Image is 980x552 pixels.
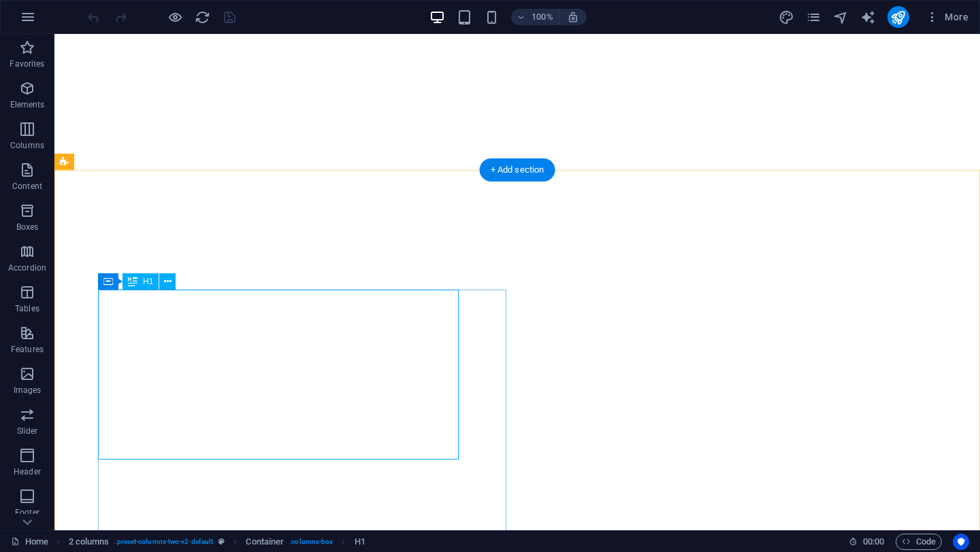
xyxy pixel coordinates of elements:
[11,534,48,550] a: Click to cancel selection. Double-click to open Pages
[860,9,877,25] button: text_generator
[69,534,365,550] nav: breadcrumb
[511,9,559,25] button: 100%
[902,534,936,550] span: Code
[10,140,44,151] p: Columns
[15,303,39,314] p: Tables
[920,6,974,28] button: More
[11,344,44,355] p: Features
[953,534,969,550] button: Usercentrics
[17,426,38,436] p: Slider
[779,10,794,25] i: Design (Ctrl+Alt+Y)
[246,534,284,550] span: Click to select. Double-click to edit
[195,10,210,25] i: Reload page
[863,534,884,550] span: 00 00
[218,538,225,545] i: This element is a customizable preset
[896,534,942,550] button: Code
[289,534,333,550] span: . columns-box
[16,222,39,232] p: Boxes
[355,534,365,550] span: Click to select. Double-click to edit
[833,9,849,25] button: navigator
[860,10,876,25] i: AI Writer
[69,534,110,550] span: Click to select. Double-click to edit
[779,9,795,25] button: design
[872,536,875,547] span: :
[143,277,153,286] span: H1
[890,10,906,25] i: Publish
[480,158,555,182] div: + Add section
[10,58,44,69] p: Favorites
[806,9,822,25] button: pages
[167,9,183,25] button: Click here to leave preview mode and continue editing
[567,11,579,23] i: On resize automatically adjust zoom level to fit chosen device.
[532,9,553,25] h6: 100%
[806,10,821,25] i: Pages (Ctrl+Alt+S)
[194,9,210,25] button: reload
[926,10,968,24] span: More
[8,262,46,273] p: Accordion
[10,99,45,110] p: Elements
[14,466,41,477] p: Header
[114,534,213,550] span: . preset-columns-two-v2-default
[14,385,42,396] p: Images
[12,181,42,192] p: Content
[887,6,909,28] button: publish
[849,534,885,550] h6: Session time
[15,507,39,518] p: Footer
[833,10,849,25] i: Navigator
